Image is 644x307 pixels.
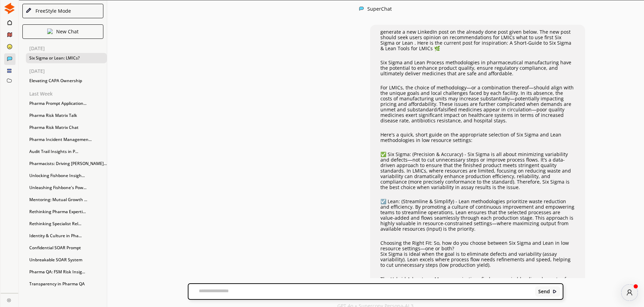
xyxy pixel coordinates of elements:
[7,298,11,302] img: Close
[552,289,557,294] img: Close
[26,158,107,169] div: Pharmacists: Driving [PERSON_NAME]...
[380,132,574,143] p: Here's a quick, short guide on the appropriate selection of Six Sigma and Lean methodologies in l...
[380,240,574,251] p: Choosing the Right Fit: So, how do you choose between Six Sigma and Lean in low resource settings...
[26,98,107,109] div: Pharma Prompt Application...
[380,199,574,232] p: ☑️ Lean: (Streamline & Simplify) - Lean methodologies prioritize waste reduction and efficiency. ...
[33,8,71,14] div: FreeStyle Mode
[26,134,107,145] div: Pharma Incident Managemen...
[26,255,107,265] div: Unbreakable SOAR System
[47,29,53,34] img: Close
[359,6,364,11] img: Close
[26,76,107,86] div: Elevating CAPA Ownership
[26,53,107,63] div: Six Sigma or Lean: LMICs?
[29,68,107,74] p: [DATE]
[26,207,107,217] div: Rethinking Pharma Experti...
[380,85,574,123] p: For LMICs, the choice of methodology—or a combination thereof—should align with the unique goals ...
[29,46,107,51] p: [DATE]
[26,231,107,241] div: Identity & Culture in Pha...
[26,183,107,193] div: Unleashing Fishbone's Pow...
[26,110,107,121] div: Pharma Risk Matrix Talk
[621,284,638,301] div: atlas-message-author-avatar
[538,289,550,294] b: Send
[621,284,638,301] button: atlas-launcher
[4,3,15,14] img: Close
[380,60,574,76] p: Six Sigma and Lean Process methodologies in pharmaceutical manufacturing have the potential to en...
[26,267,107,277] div: Pharma QA: FSM Risk Insig...
[26,122,107,133] div: Pharma Risk Matrix Chat
[380,152,574,190] p: ✅ Six Sigma: (Precision & Accuracy) - Six Sigma is all about minimizing variability and defects—n...
[26,195,107,205] div: Mentoring: Mutual Growth ...
[367,6,392,12] div: SuperChat
[25,8,32,14] img: Close
[26,171,107,181] div: Unlocking Fishbone Insigh...
[380,251,574,268] p: Six Sigma is ideal when the goal is to eliminate defects and variability (assay variability). Lea...
[1,293,18,305] a: Close
[29,91,107,97] p: Last Week
[380,276,574,304] p: The Hybrid Advantage: Many organizations find success in blending elements of both approaches, cr...
[26,146,107,157] div: Audit Trail Insights in P...
[380,29,574,51] p: generate a new LinkedIn post on the already done post given below. The new post should seek users...
[26,279,107,289] div: Transparency in Pharma QA
[56,29,79,34] p: New Chat
[26,219,107,229] div: Rethinking Specialist Rel...
[26,243,107,253] div: Confidential SOAR Prompt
